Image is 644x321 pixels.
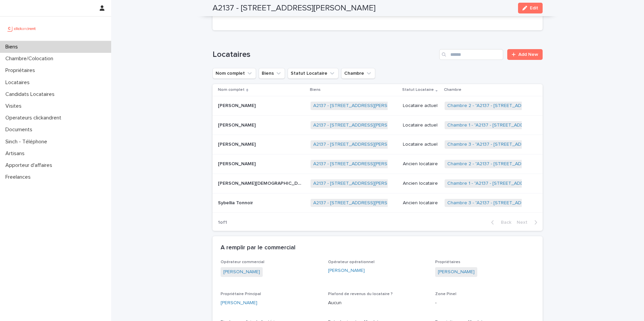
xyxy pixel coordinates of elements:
[497,220,511,225] span: Back
[313,142,411,147] a: A2137 - [STREET_ADDRESS][PERSON_NAME]
[221,244,295,252] h2: A remplir par le commercial
[313,122,411,128] a: A2137 - [STREET_ADDRESS][PERSON_NAME]
[514,219,543,225] button: Next
[3,115,67,121] p: Operateurs clickandrent
[518,3,543,13] button: Edit
[218,199,254,206] p: Sybellia Tonnoir
[3,139,53,145] p: Sinch - Téléphone
[3,150,30,157] p: Artisans
[328,292,393,296] span: Plafond de revenus du locataire ?
[213,96,543,115] tr: [PERSON_NAME][PERSON_NAME] A2137 - [STREET_ADDRESS][PERSON_NAME] Locataire actuelChambre 2 - "A21...
[213,115,543,135] tr: [PERSON_NAME][PERSON_NAME] A2137 - [STREET_ADDRESS][PERSON_NAME] Locataire actuelChambre 1 - "A21...
[313,103,411,109] a: A2137 - [STREET_ADDRESS][PERSON_NAME]
[517,220,532,225] span: Next
[213,135,543,154] tr: [PERSON_NAME][PERSON_NAME] A2137 - [STREET_ADDRESS][PERSON_NAME] Locataire actuelChambre 3 - "A21...
[328,260,375,264] span: Opérateur opérationnel
[3,162,58,169] p: Apporteur d'affaires
[447,142,576,147] a: Chambre 3 - "A2137 - [STREET_ADDRESS][PERSON_NAME]"
[218,86,245,94] p: Nom complet
[3,174,36,180] p: Freelances
[221,299,257,307] a: [PERSON_NAME]
[3,127,38,133] p: Documents
[447,200,576,206] a: Chambre 3 - "A2137 - [STREET_ADDRESS][PERSON_NAME]"
[403,181,439,186] p: Ancien locataire
[313,200,411,206] a: A2137 - [STREET_ADDRESS][PERSON_NAME]
[259,68,285,79] button: Biens
[213,50,437,60] h1: Locataires
[288,68,339,79] button: Statut Locataire
[213,3,376,13] h2: A2137 - [STREET_ADDRESS][PERSON_NAME]
[439,49,503,60] input: Search
[221,292,261,296] span: Propriétaire Principal
[213,193,543,213] tr: Sybellia TonnoirSybellia Tonnoir A2137 - [STREET_ADDRESS][PERSON_NAME] Ancien locataireChambre 3 ...
[486,219,514,225] button: Back
[435,299,535,307] p: -
[328,267,365,274] a: [PERSON_NAME]
[5,22,38,35] img: UCB0brd3T0yccxBKYDjQ
[213,214,232,231] p: 1 of 1
[310,86,321,94] p: Biens
[447,161,576,167] a: Chambre 2 - "A2137 - [STREET_ADDRESS][PERSON_NAME]"
[435,260,460,264] span: Propriétaires
[530,6,538,10] span: Edit
[221,260,264,264] span: Opérateur commercial
[218,140,257,147] p: [PERSON_NAME]
[218,121,257,128] p: [PERSON_NAME]
[507,49,543,60] a: Add New
[518,52,538,57] span: Add New
[403,200,439,206] p: Ancien locataire
[403,142,439,147] p: Locataire actuel
[402,86,434,94] p: Statut Locataire
[403,103,439,109] p: Locataire actuel
[313,181,411,186] a: A2137 - [STREET_ADDRESS][PERSON_NAME]
[447,103,576,109] a: Chambre 2 - "A2137 - [STREET_ADDRESS][PERSON_NAME]"
[213,154,543,174] tr: [PERSON_NAME][PERSON_NAME] A2137 - [STREET_ADDRESS][PERSON_NAME] Ancien locataireChambre 2 - "A21...
[218,179,303,186] p: [PERSON_NAME][DEMOGRAPHIC_DATA]
[403,161,439,167] p: Ancien locataire
[218,160,257,167] p: [PERSON_NAME]
[435,292,456,296] span: Zone Pinel
[3,103,27,109] p: Visites
[403,122,439,128] p: Locataire actuel
[3,91,60,98] p: Candidats Locataires
[213,68,256,79] button: Nom complet
[3,67,40,74] p: Propriétaires
[3,44,23,50] p: Biens
[341,68,375,79] button: Chambre
[447,122,575,128] a: Chambre 1 - "A2137 - [STREET_ADDRESS][PERSON_NAME]"
[218,102,257,109] p: [PERSON_NAME]
[213,174,543,193] tr: [PERSON_NAME][DEMOGRAPHIC_DATA][PERSON_NAME][DEMOGRAPHIC_DATA] A2137 - [STREET_ADDRESS][PERSON_NA...
[3,56,59,62] p: Chambre/Colocation
[447,181,575,186] a: Chambre 1 - "A2137 - [STREET_ADDRESS][PERSON_NAME]"
[328,299,427,307] p: Aucun
[444,86,461,94] p: Chambre
[438,269,475,276] a: [PERSON_NAME]
[3,79,35,86] p: Locataires
[223,269,260,276] a: [PERSON_NAME]
[313,161,411,167] a: A2137 - [STREET_ADDRESS][PERSON_NAME]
